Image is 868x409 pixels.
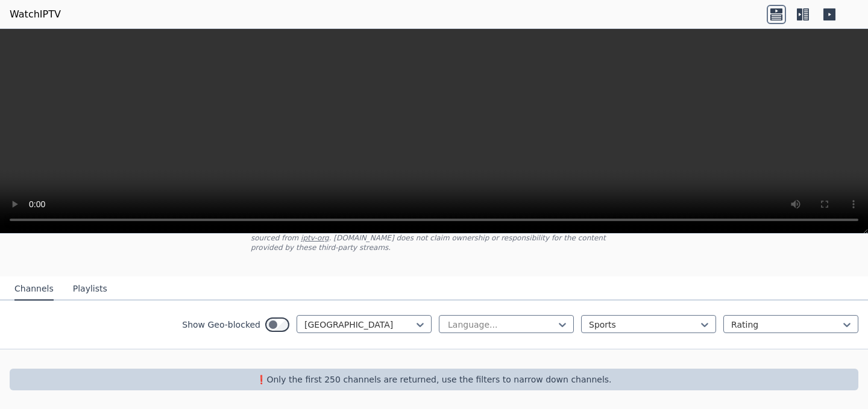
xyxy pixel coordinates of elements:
p: [DOMAIN_NAME] does not host or serve any video content directly. All streams available here are s... [251,223,617,252]
button: Playlists [73,278,107,301]
a: iptv-org [301,234,329,242]
p: ❗️Only the first 250 channels are returned, use the filters to narrow down channels. [14,373,854,386]
button: Channels [14,278,54,301]
a: WatchIPTV [10,7,61,22]
label: Show Geo-blocked [182,319,260,331]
